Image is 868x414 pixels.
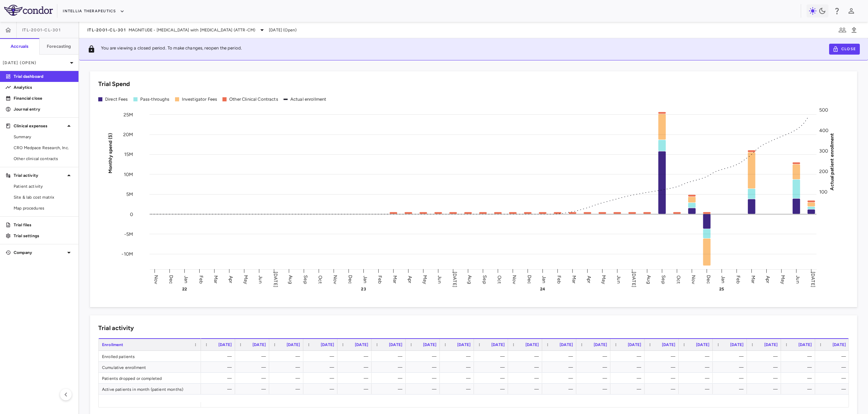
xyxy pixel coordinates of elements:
[309,373,334,384] div: —
[661,275,666,284] text: Sep
[548,384,573,395] div: —
[4,5,53,16] img: logo-full-SnFGN8VE.png
[243,275,249,284] text: May
[218,342,232,347] span: [DATE]
[275,351,300,362] div: —
[631,272,637,287] text: [DATE]
[764,342,778,347] span: [DATE]
[750,275,756,283] text: Mar
[228,275,234,283] text: Apr
[14,134,73,140] span: Summary
[98,80,130,89] h6: Trial Spend
[407,275,413,283] text: Apr
[290,96,327,102] div: Actual enrollment
[829,133,835,190] tspan: Actual patient enrollment
[182,96,217,102] div: Investigator Fees
[423,342,436,347] span: [DATE]
[153,275,159,284] text: Nov
[651,362,675,373] div: —
[719,373,743,384] div: —
[392,275,398,283] text: Mar
[467,275,473,284] text: Aug
[129,27,255,33] span: MAGNITUDE - [MEDICAL_DATA] with [MEDICAL_DATA] (ATTR-CM)
[480,384,505,395] div: —
[287,342,300,347] span: [DATE]
[213,275,219,283] text: Mar
[355,342,368,347] span: [DATE]
[594,342,607,347] span: [DATE]
[102,342,124,347] span: Enrollment
[787,373,812,384] div: —
[719,384,743,395] div: —
[617,351,641,362] div: —
[753,362,778,373] div: —
[14,95,73,101] p: Financial close
[446,362,471,373] div: —
[124,152,133,157] tspan: 15M
[719,362,743,373] div: —
[821,351,846,362] div: —
[321,342,334,347] span: [DATE]
[821,373,846,384] div: —
[730,342,743,347] span: [DATE]
[105,96,128,102] div: Direct Fees
[378,373,402,384] div: —
[3,60,68,66] p: [DATE] (Open)
[87,27,126,33] span: ITL-2001-CL-301
[482,275,488,284] text: Sep
[107,133,113,173] tspan: Monthly spend ($)
[676,275,681,283] text: Oct
[446,384,471,395] div: —
[719,351,743,362] div: —
[101,45,242,53] p: You are viewing a closed period. To make changes, reopen the period.
[389,342,402,347] span: [DATE]
[548,351,573,362] div: —
[696,342,709,347] span: [DATE]
[124,231,133,237] tspan: -5M
[753,373,778,384] div: —
[601,275,607,284] text: May
[582,373,607,384] div: —
[511,275,517,284] text: Nov
[14,233,73,239] p: Trial settings
[344,362,368,373] div: —
[628,342,641,347] span: [DATE]
[765,275,771,283] text: Apr
[378,384,402,395] div: —
[646,275,652,284] text: Aug
[11,43,28,49] h6: Accruals
[332,275,338,284] text: Nov
[317,275,323,283] text: Oct
[207,351,232,362] div: —
[457,342,471,347] span: [DATE]
[14,156,73,162] span: Other clinical contracts
[548,362,573,373] div: —
[123,132,133,138] tspan: 20M
[412,384,436,395] div: —
[787,384,812,395] div: —
[124,171,133,177] tspan: 10M
[275,362,300,373] div: —
[303,275,308,284] text: Sep
[706,275,711,284] text: Dec
[571,275,577,283] text: Mar
[617,384,641,395] div: —
[691,275,696,284] text: Nov
[560,342,573,347] span: [DATE]
[787,362,812,373] div: —
[275,373,300,384] div: —
[753,351,778,362] div: —
[582,362,607,373] div: —
[183,275,189,283] text: Jan
[819,148,828,154] tspan: 300
[548,373,573,384] div: —
[446,351,471,362] div: —
[309,351,334,362] div: —
[819,128,828,133] tspan: 400
[14,73,73,80] p: Trial dashboard
[14,172,65,179] p: Trial activity
[586,275,592,283] text: Apr
[207,384,232,395] div: —
[819,189,827,195] tspan: 100
[273,272,278,287] text: [DATE]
